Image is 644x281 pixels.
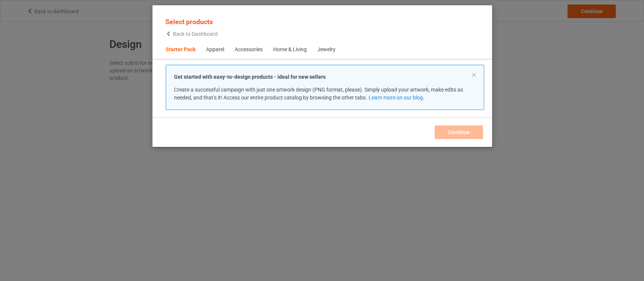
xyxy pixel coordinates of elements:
strong: Get started with easy-to-design products - ideal for new sellers [174,74,326,80]
span: Starter Pack [160,41,201,59]
span: Select products [165,18,213,26]
span: Back to Dashboard [173,31,218,37]
span: Create a successful campaign with just one artwork design (PNG format, please). Simply upload you... [174,87,463,101]
div: Jewelry [317,46,335,53]
div: Home & Living [273,46,307,53]
div: Accessories [235,46,263,53]
div: Apparel [206,46,224,53]
a: Learn more on our blog. [368,95,424,101]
